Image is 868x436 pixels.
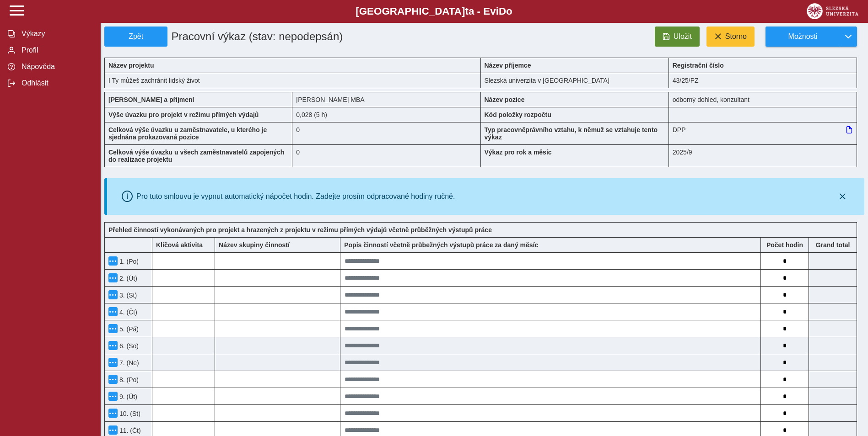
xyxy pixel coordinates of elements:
b: Registrační číslo [673,62,724,69]
button: Menu [108,341,118,350]
span: Možnosti [773,32,832,41]
button: Menu [108,425,118,435]
b: Název projektu [108,62,154,69]
span: 5. (Pá) [118,325,139,333]
span: Profil [19,46,93,54]
span: Výkazy [19,30,93,38]
span: 8. (Po) [118,376,139,383]
div: 0 [292,122,480,144]
div: 0,028 (5 h) [292,107,480,122]
button: Menu [108,324,118,333]
span: t [465,5,468,17]
span: D [499,5,506,17]
button: Zpět [104,27,167,47]
div: 2025/9 [669,144,857,167]
b: Název příjemce [485,62,531,69]
b: Celková výše úvazku u všech zaměstnavatelů zapojených do realizace projektu [108,149,284,163]
span: 10. (St) [118,410,140,417]
button: Menu [108,307,118,316]
span: 1. (Po) [118,258,139,265]
span: 9. (Út) [118,393,137,400]
h1: Pracovní výkaz (stav: nepodepsán) [167,27,421,47]
b: Název pozice [485,96,525,103]
button: Uložit [655,27,700,47]
button: Menu [108,290,118,299]
div: odborný dohled, konzultant [669,92,857,107]
button: Menu [108,358,118,367]
div: 43/25/PZ [669,73,857,88]
b: Počet hodin [761,241,809,249]
div: DPP [669,122,857,144]
b: Přehled činností vykonávaných pro projekt a hrazených z projektu v režimu přímých výdajů včetně p... [108,226,492,234]
span: 6. (So) [118,342,139,350]
button: Menu [108,409,118,418]
span: 2. (Út) [118,275,137,282]
div: 0 [292,144,480,167]
div: Pro tuto smlouvu je vypnut automatický nápočet hodin. Zadejte prosím odpracované hodiny ručně. [136,192,455,201]
button: Možnosti [766,27,840,47]
button: Menu [108,392,118,401]
span: 4. (Čt) [118,308,137,316]
b: Výše úvazku pro projekt v režimu přímých výdajů [108,111,259,118]
span: Uložit [674,32,692,41]
button: Storno [706,27,755,47]
div: I Ty můžeš zachránit lidský život [104,73,481,88]
div: [PERSON_NAME] MBA [292,92,480,107]
b: Suma za den přes všechny výkazy [809,241,857,249]
span: Odhlásit [19,79,93,87]
span: 7. (Ne) [118,359,139,367]
b: Název skupiny činností [219,241,290,249]
b: Popis činností včetně průbežných výstupů práce za daný měsíc [344,241,538,249]
span: 11. (Čt) [118,427,141,434]
span: 3. (St) [118,292,137,299]
b: Celková výše úvazku u zaměstnavatele, u kterého je sjednána prokazovaná pozice [108,126,267,141]
b: Typ pracovněprávního vztahu, k němuž se vztahuje tento výkaz [485,126,658,141]
button: Menu [108,256,118,266]
span: Storno [725,32,747,41]
b: [PERSON_NAME] a příjmení [108,96,194,103]
b: Kód položky rozpočtu [485,111,551,118]
button: Menu [108,375,118,384]
span: Zpět [108,32,163,41]
button: Menu [108,273,118,282]
b: [GEOGRAPHIC_DATA] a - Evi [27,5,841,17]
span: o [506,5,512,17]
b: Výkaz pro rok a měsíc [485,149,552,156]
div: Slezská univerzita v [GEOGRAPHIC_DATA] [481,73,669,88]
b: Klíčová aktivita [156,241,203,249]
img: logo_web_su.png [807,3,858,19]
span: Nápověda [19,63,93,71]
